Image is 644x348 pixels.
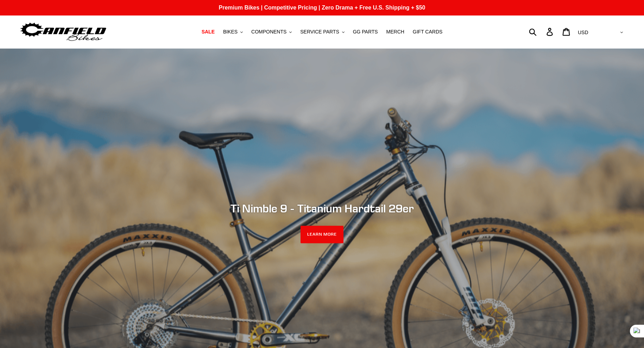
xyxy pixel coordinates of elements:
[130,201,514,215] h2: Ti Nimble 9 - Titanium Hardtail 29er
[386,29,404,35] span: MERCH
[353,29,378,35] span: GG PARTS
[251,29,286,35] span: COMPONENTS
[248,27,295,37] button: COMPONENTS
[19,21,107,43] img: Canfield Bikes
[297,27,348,37] button: SERVICE PARTS
[198,27,218,37] a: SALE
[202,29,215,35] span: SALE
[409,27,446,37] a: GIFT CARDS
[383,27,408,37] a: MERCH
[220,27,246,37] button: BIKES
[301,226,344,243] a: LEARN MORE
[223,29,238,35] span: BIKES
[533,24,551,39] input: Search
[300,29,339,35] span: SERVICE PARTS
[349,27,381,37] a: GG PARTS
[413,29,443,35] span: GIFT CARDS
